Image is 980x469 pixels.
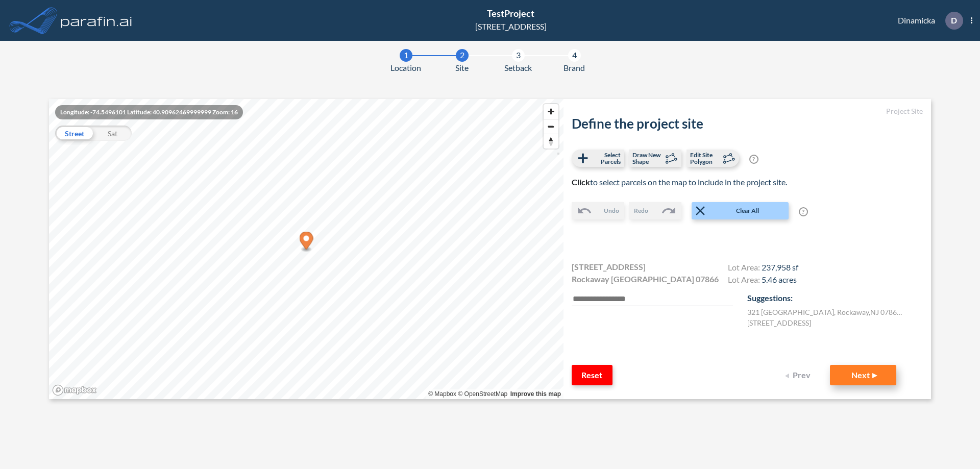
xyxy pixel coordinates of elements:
div: Sat [93,126,132,141]
button: Prev [779,365,820,385]
div: Longitude: -74.5496101 Latitude: 40.90962469999999 Zoom: 16 [55,105,243,119]
span: Draw New Shape [632,152,663,165]
span: Zoom out [544,119,558,134]
span: TestProject [487,8,534,19]
span: Select Parcels [591,152,621,165]
img: logo [59,10,134,31]
div: [STREET_ADDRESS] [475,20,547,33]
label: [STREET_ADDRESS] [747,317,811,328]
span: Rockaway [GEOGRAPHIC_DATA] 07866 [572,273,719,285]
span: Reset bearing to north [544,134,558,149]
span: ? [799,207,808,216]
span: [STREET_ADDRESS] [572,261,646,273]
span: Brand [563,62,585,74]
span: to select parcels on the map to include in the project site. [572,177,787,187]
h4: Lot Area: [728,275,798,287]
a: Improve this map [510,390,561,398]
label: 321 [GEOGRAPHIC_DATA] , Rockaway , NJ 07866 , US [747,307,905,317]
p: D [951,16,957,25]
button: Next [830,365,896,385]
div: Street [55,126,93,141]
a: Mapbox [428,390,456,398]
button: Reset bearing to north [544,134,558,149]
button: Zoom out [544,119,558,134]
h4: Lot Area: [728,262,798,275]
span: Undo [604,206,619,215]
div: Dinamicka [883,12,972,30]
button: Undo [572,202,624,219]
span: Site [455,62,469,74]
p: Suggestions: [747,292,923,304]
div: 2 [456,49,469,62]
button: Redo [629,202,681,219]
button: Reset [572,365,612,385]
div: 3 [512,49,525,62]
div: 4 [568,49,581,62]
span: Setback [504,62,532,74]
div: 1 [400,49,412,62]
button: Zoom in [544,104,558,119]
h2: Define the project site [572,116,923,132]
span: 5.46 acres [762,275,797,284]
span: 237,958 sf [762,262,798,272]
button: Clear All [692,202,789,219]
canvas: Map [49,99,563,399]
span: Location [390,62,421,74]
span: Redo [634,206,648,215]
a: OpenStreetMap [458,390,507,398]
span: Clear All [708,206,788,215]
span: Edit Site Polygon [690,152,720,165]
b: Click [572,177,590,187]
a: Mapbox homepage [52,384,97,396]
h5: Project Site [572,107,923,116]
div: Map marker [300,232,313,253]
span: ? [749,155,758,164]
